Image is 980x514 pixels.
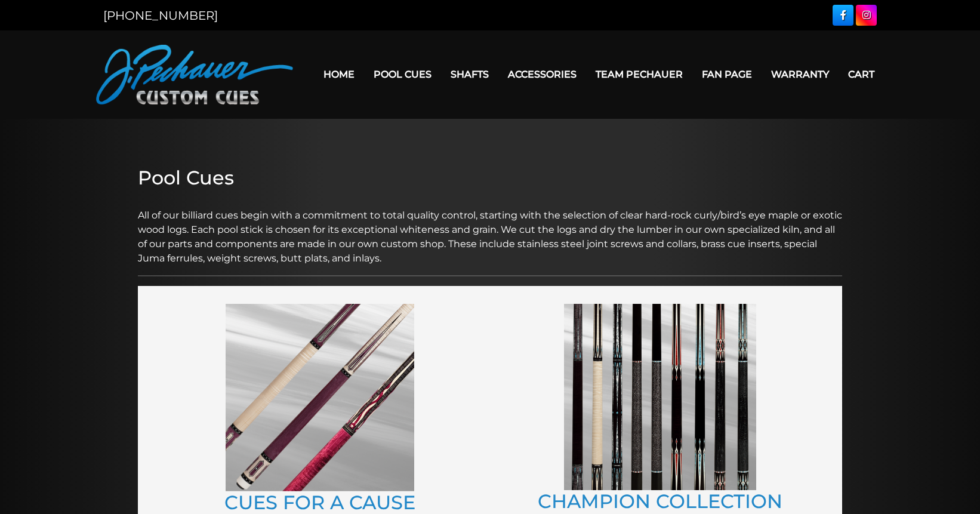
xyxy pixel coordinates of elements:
a: Fan Page [692,59,762,90]
a: Team Pechauer [586,59,692,90]
a: Cart [839,59,884,90]
h2: Pool Cues [138,167,842,189]
a: Pool Cues [364,59,441,90]
a: Accessories [498,59,586,90]
a: Home [314,59,364,90]
a: CUES FOR A CAUSE [224,491,415,514]
a: Warranty [762,59,839,90]
a: CHAMPION COLLECTION [538,490,782,513]
img: Pechauer Custom Cues [96,45,293,104]
a: Shafts [441,59,498,90]
p: All of our billiard cues begin with a commitment to total quality control, starting with the sele... [138,194,842,266]
a: [PHONE_NUMBER] [103,8,218,23]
